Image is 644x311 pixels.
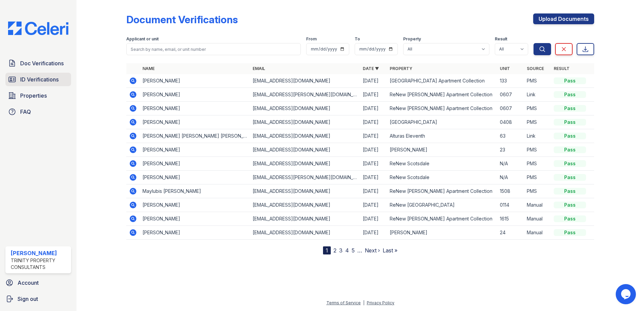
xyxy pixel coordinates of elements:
[524,171,551,184] td: PMS
[554,174,586,181] div: Pass
[250,129,360,143] td: [EMAIL_ADDRESS][DOMAIN_NAME]
[323,246,331,254] div: 1
[387,115,497,129] td: [GEOGRAPHIC_DATA]
[554,77,586,84] div: Pass
[387,184,497,198] td: ReNew [PERSON_NAME] Apartment Collection
[142,66,155,71] a: Name
[497,88,524,102] td: 0607
[360,143,387,157] td: [DATE]
[140,143,250,157] td: [PERSON_NAME]
[250,157,360,171] td: [EMAIL_ADDRESS][DOMAIN_NAME]
[352,247,355,254] a: 5
[360,171,387,184] td: [DATE]
[126,13,238,26] div: Document Verifications
[140,171,250,184] td: [PERSON_NAME]
[365,247,380,254] a: Next ›
[3,22,74,35] img: CE_Logo_Blue-a8612792a0a2168367f1c8372b55b34899dd931a85d93a1a3d3e32e68fde9ad4.png
[360,212,387,226] td: [DATE]
[524,226,551,240] td: Manual
[140,226,250,240] td: [PERSON_NAME]
[11,249,68,257] div: [PERSON_NAME]
[390,66,412,71] a: Property
[363,300,364,305] div: |
[387,171,497,184] td: ReNew Scotsdale
[360,198,387,212] td: [DATE]
[140,88,250,102] td: [PERSON_NAME]
[554,146,586,153] div: Pass
[3,292,74,306] a: Sign out
[360,88,387,102] td: [DATE]
[495,36,507,42] label: Result
[250,198,360,212] td: [EMAIL_ADDRESS][DOMAIN_NAME]
[140,102,250,115] td: [PERSON_NAME]
[524,198,551,212] td: Manual
[140,129,250,143] td: [PERSON_NAME] [PERSON_NAME] [PERSON_NAME]
[339,247,343,254] a: 3
[533,13,594,24] a: Upload Documents
[20,92,47,100] span: Properties
[345,247,349,254] a: 4
[20,108,31,116] span: FAQ
[140,184,250,198] td: Maylubis [PERSON_NAME]
[387,88,497,102] td: ReNew [PERSON_NAME] Apartment Collection
[250,143,360,157] td: [EMAIL_ADDRESS][DOMAIN_NAME]
[126,43,301,55] input: Search by name, email, or unit number
[140,157,250,171] td: [PERSON_NAME]
[524,129,551,143] td: Link
[360,129,387,143] td: [DATE]
[326,300,361,305] a: Terms of Service
[387,129,497,143] td: Alturas Eleventh
[554,229,586,236] div: Pass
[554,202,586,208] div: Pass
[140,212,250,226] td: [PERSON_NAME]
[554,160,586,167] div: Pass
[387,102,497,115] td: ReNew [PERSON_NAME] Apartment Collection
[250,212,360,226] td: [EMAIL_ADDRESS][DOMAIN_NAME]
[11,257,68,271] div: Trinity Property Consultants
[554,133,586,139] div: Pass
[403,36,421,42] label: Property
[140,74,250,88] td: [PERSON_NAME]
[387,226,497,240] td: [PERSON_NAME]
[250,171,360,184] td: [EMAIL_ADDRESS][PERSON_NAME][DOMAIN_NAME]
[524,115,551,129] td: PMS
[18,279,39,287] span: Account
[387,74,497,88] td: [GEOGRAPHIC_DATA] Apartment Collection
[250,102,360,115] td: [EMAIL_ADDRESS][DOMAIN_NAME]
[497,129,524,143] td: 63
[387,143,497,157] td: [PERSON_NAME]
[527,66,544,71] a: Source
[497,157,524,171] td: N/A
[524,184,551,198] td: PMS
[20,59,64,67] span: Doc Verifications
[140,115,250,129] td: [PERSON_NAME]
[5,57,71,70] a: Doc Verifications
[497,171,524,184] td: N/A
[126,36,159,42] label: Applicant or unit
[497,198,524,212] td: 0114
[554,105,586,112] div: Pass
[357,246,362,254] span: …
[3,276,74,289] a: Account
[554,215,586,222] div: Pass
[524,143,551,157] td: PMS
[360,226,387,240] td: [DATE]
[360,102,387,115] td: [DATE]
[554,188,586,195] div: Pass
[554,119,586,126] div: Pass
[554,91,586,98] div: Pass
[500,66,510,71] a: Unit
[524,88,551,102] td: Link
[360,184,387,198] td: [DATE]
[250,226,360,240] td: [EMAIL_ADDRESS][DOMAIN_NAME]
[497,115,524,129] td: 0408
[524,74,551,88] td: PMS
[363,66,379,71] a: Date ▼
[524,102,551,115] td: PMS
[554,66,570,71] a: Result
[360,115,387,129] td: [DATE]
[497,143,524,157] td: 23
[360,157,387,171] td: [DATE]
[250,184,360,198] td: [EMAIL_ADDRESS][DOMAIN_NAME]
